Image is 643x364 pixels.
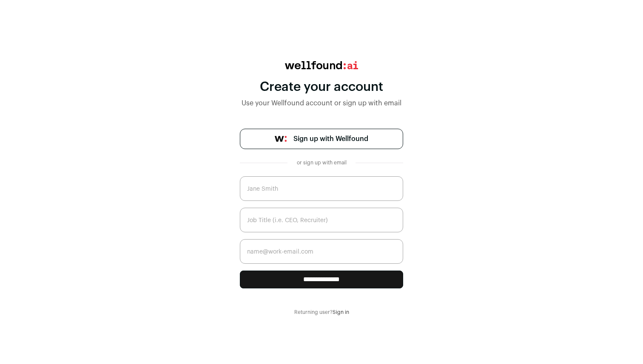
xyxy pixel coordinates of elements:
[240,176,403,201] input: Jane Smith
[285,61,358,69] img: wellfound:ai
[240,129,403,149] a: Sign up with Wellfound
[240,309,403,316] div: Returning user?
[275,136,287,142] img: wellfound-symbol-flush-black-fb3c872781a75f747ccb3a119075da62bfe97bd399995f84a933054e44a575c4.png
[294,159,349,166] div: or sign up with email
[240,79,403,95] div: Create your account
[240,208,403,232] input: Job Title (i.e. CEO, Recruiter)
[293,134,368,144] span: Sign up with Wellfound
[240,98,403,108] div: Use your Wellfound account or sign up with email
[333,310,349,315] a: Sign in
[240,239,403,264] input: name@work-email.com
